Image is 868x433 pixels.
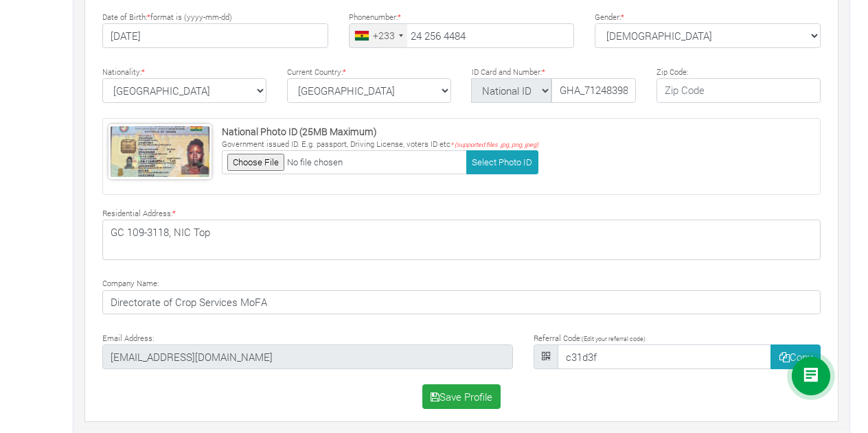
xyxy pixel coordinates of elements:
[534,333,646,344] label: Referral Code:
[349,12,401,23] label: Phonenumber:
[582,335,646,342] small: (Edit your referral code)
[222,125,377,138] strong: National Photo ID (25MB Maximum)
[102,12,232,23] label: Date of Birth: format is (yyyy-mm-dd)
[656,67,688,78] label: Zip Code:
[102,290,821,315] input: Company Name
[350,24,407,47] div: Ghana (Gaana): +233
[656,78,821,103] input: Zip Code
[595,12,624,23] label: Gender:
[102,278,159,290] label: Company Name:
[349,23,575,48] input: Phone Number
[287,67,346,78] label: Current Country:
[770,344,821,369] button: Copy
[102,23,328,48] input: Type Date of Birth (YYYY-MM-DD)
[102,208,176,220] label: Residential Address:
[551,78,636,103] input: ID Number
[466,150,538,174] button: Select Photo ID
[450,141,538,148] i: * (supported files .jpg, png, jpeg)
[472,67,545,78] label: ID Card and Number:
[102,220,821,259] textarea: GC 109-3118, NIC Top
[102,333,154,344] label: Email Address:
[422,384,501,409] button: Save Profile
[222,139,538,150] p: Government issued ID. E.g. passport, Driving License, voters ID etc
[102,67,145,78] label: Nationality:
[373,28,395,43] div: +233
